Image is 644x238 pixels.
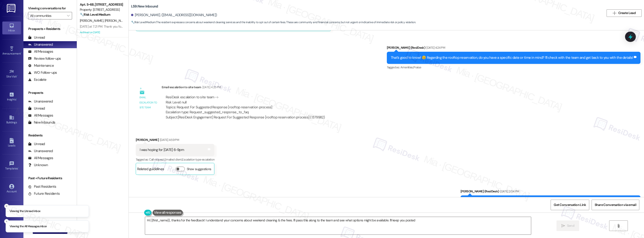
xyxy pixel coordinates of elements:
[104,18,128,23] span: [PERSON_NAME]
[499,189,519,194] div: [DATE] 2:04 PM
[166,95,325,115] div: ResiDesk escalation to site team -> Risk Level: null Topics: Request For Suggested Response [roof...
[137,167,164,173] div: Related guidelines
[162,85,329,91] div: Email escalation to site team
[28,163,48,168] div: Unknown
[461,189,640,195] div: [PERSON_NAME] (ResiDesk)
[131,4,158,9] b: L59: New Inbound
[165,157,182,161] span: Emailed client ,
[618,11,636,15] span: Create Lead
[139,95,158,110] div: Email escalation to site team
[23,26,77,31] div: Prospects + Residents
[17,74,18,77] span: •
[2,183,21,195] a: Account
[131,20,156,24] strong: 🔧 Risk Level: Medium
[387,45,640,52] div: [PERSON_NAME] (ResiDesk)
[28,63,54,68] div: Maintenance
[2,114,21,126] a: Buildings
[28,142,45,146] div: Unread
[617,224,620,228] i: 
[28,77,46,82] div: Escalate
[80,18,105,23] span: [PERSON_NAME]
[136,156,215,163] div: Tagged as:
[30,12,65,19] input: All communities
[28,184,56,189] div: Past Residents
[28,156,53,161] div: All Messages
[561,224,565,228] i: 
[79,29,124,35] div: Archived on [DATE]
[136,137,215,144] div: [PERSON_NAME]
[607,9,642,17] button: Create Lead
[2,137,21,149] a: Leads
[149,157,165,161] span: Call request ,
[131,20,416,25] span: : The resident expresses concerns about weekend cleaning services and the inability to opt out of...
[391,55,633,60] div: That’s good to know! 😊 Regarding the rooftop reservation, do you have a specific date or time in ...
[28,5,72,12] label: Viewing conversations for
[2,160,21,172] a: Templates •
[28,70,57,75] div: WO Follow-ups
[80,2,123,7] div: Apt. S~6B, [STREET_ADDRESS]
[23,90,77,95] div: Prospects
[613,11,616,15] i: 
[187,167,211,172] label: Show suggestions
[28,56,61,61] div: Review follow-ups
[400,65,413,69] span: Amenities ,
[10,224,47,229] p: Viewing the All Messages inbox
[28,113,53,118] div: All Messages
[80,7,123,12] div: Property: [STREET_ADDRESS]
[2,22,21,34] a: Inbox
[23,133,77,138] div: Residents
[28,99,53,104] div: Unanswered
[140,147,184,152] div: I was hoping for [DATE] 6-9pm
[2,91,21,103] a: Insights •
[201,85,221,90] div: [DATE] 4:25 PM
[28,106,45,111] div: Unread
[182,157,214,161] span: Escalation type escalation
[567,223,574,228] span: Send
[28,149,53,154] div: Unanswered
[28,35,45,40] div: Unread
[387,64,640,71] div: Tagged as:
[28,191,60,196] div: Future Residents
[413,65,421,69] span: Praise
[592,200,639,210] button: Share Conversation via email
[2,68,21,80] a: Site Visit •
[145,217,531,234] textarea: Hi {{first_name}}, thanks for the feedback! I understand your concerns about weekend cleaning & t...
[23,176,77,181] div: Past + Future Residents
[551,200,589,210] button: Get Conversation Link
[28,120,55,125] div: New Inbounds
[595,202,636,207] span: Share Conversation via email
[425,45,445,50] div: [DATE] 4:24 PM
[166,115,325,120] div: Subject: [ResiDesk Engagement] Request For Suggested Response [rooftop reservation process] (1379...
[18,166,19,169] span: •
[4,204,9,208] button: Close toast
[4,219,9,224] button: Close toast
[556,220,579,231] button: Send
[80,24,586,29] div: [DATE] at 7:21 PM: Thank you for your message. Our offices are currently closed, but we will cont...
[554,202,586,207] span: Get Conversation Link
[67,14,70,18] i: 
[2,205,21,218] a: Support
[28,49,53,54] div: All Messages
[7,4,16,13] img: ResiDesk Logo
[131,13,217,18] div: [PERSON_NAME]. ([EMAIL_ADDRESS][DOMAIN_NAME])
[21,51,22,55] span: •
[159,137,179,142] div: [DATE] 4:59 PM
[28,42,53,47] div: Unanswered
[10,209,40,213] p: Viewing the Unread inbox
[16,97,17,100] span: •
[80,12,110,17] strong: 🔧 Risk Level: Medium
